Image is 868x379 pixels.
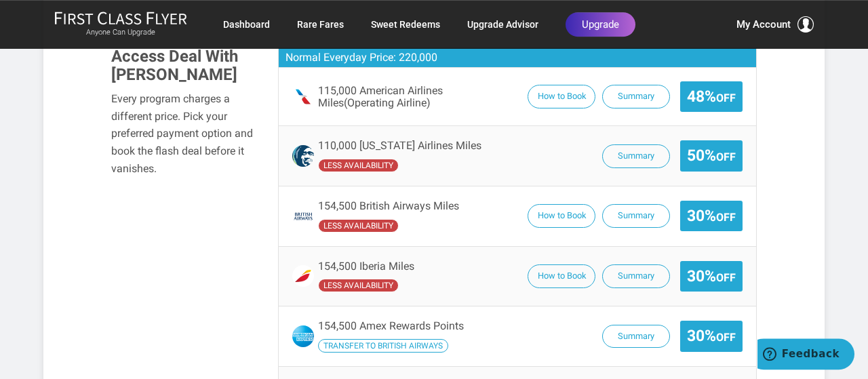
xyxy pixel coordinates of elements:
button: Summary [602,144,670,168]
button: How to Book [528,204,595,228]
a: Dashboard [223,12,270,37]
span: 50% [687,147,736,164]
small: Off [716,211,736,224]
span: 154,500 Iberia Miles [318,260,414,273]
span: 115,000 American Airlines Miles [318,85,521,108]
span: 154,500 Amex Rewards Points [318,319,464,332]
small: Off [716,271,736,284]
button: How to Book [528,264,595,288]
span: (Operating Airline) [344,96,431,109]
span: 30% [687,268,736,285]
a: Sweet Redeems [371,12,440,37]
small: Off [716,92,736,104]
button: My Account [736,16,814,33]
span: My Account [736,16,791,33]
h3: Normal Everyday Price: 220,000 [279,48,757,68]
button: How to Book [528,85,595,108]
span: British Airways has undefined availability seats availability compared to the operating carrier. [318,219,399,233]
h3: Access Deal With [PERSON_NAME] [111,47,258,83]
span: Iberia has undefined availability seats availability compared to the operating carrier. [318,279,399,292]
span: 30% [687,327,736,344]
span: 110,000 [US_STATE] Airlines Miles [318,140,481,152]
button: Summary [602,204,670,228]
button: Summary [602,264,670,288]
span: 30% [687,207,736,224]
a: Rare Fares [297,12,344,37]
button: Summary [602,325,670,348]
a: Upgrade Advisor [467,12,538,37]
iframe: Opens a widget where you can find more information [757,338,854,372]
span: Alaska Airlines has undefined availability seats availability compared to the operating carrier. [318,159,399,172]
span: 48% [687,88,736,105]
small: Off [716,151,736,163]
img: First Class Flyer [54,11,187,25]
small: Off [716,331,736,344]
button: Summary [602,85,670,108]
a: Upgrade [566,12,635,37]
div: Every program charges a different price. Pick your preferred payment option and book the flash de... [111,90,258,177]
span: 154,500 British Airways Miles [318,200,459,212]
a: First Class FlyerAnyone Can Upgrade [54,11,187,38]
span: Transfer your Amex Rewards Points to British Airways [318,339,448,353]
small: Anyone Can Upgrade [54,28,187,37]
